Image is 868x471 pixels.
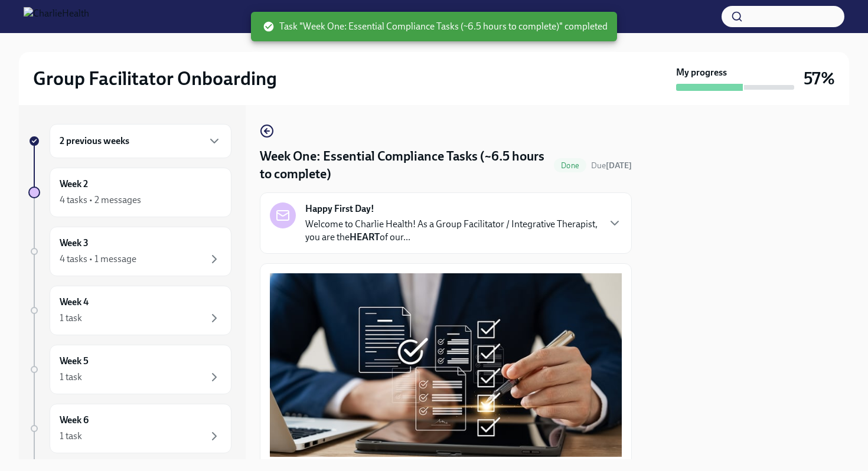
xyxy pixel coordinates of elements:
div: 1 task [60,312,82,325]
h3: 57% [804,68,835,89]
img: CharlieHealth [24,7,89,26]
div: 4 tasks • 1 message [60,253,136,266]
button: Zoom image [270,273,622,457]
span: Due [591,161,632,171]
a: Week 41 task [28,286,231,335]
a: Week 61 task [28,404,231,453]
strong: My progress [676,66,727,79]
a: Week 24 tasks • 2 messages [28,168,231,217]
strong: HEART [350,231,380,243]
strong: Happy First Day! [305,202,374,215]
span: August 8th, 2025 09:00 [591,160,632,171]
h6: Week 6 [60,414,89,427]
h6: Week 2 [60,178,88,191]
div: 1 task [60,430,82,443]
a: Week 51 task [28,345,231,394]
h6: Week 5 [60,355,89,368]
div: 4 tasks • 2 messages [60,194,141,207]
span: Task "Week One: Essential Compliance Tasks (~6.5 hours to complete)" completed [263,20,608,33]
div: 2 previous weeks [50,124,231,158]
div: 1 task [60,371,82,384]
span: Done [554,161,586,170]
h4: Week One: Essential Compliance Tasks (~6.5 hours to complete) [260,148,549,183]
a: Week 34 tasks • 1 message [28,227,231,276]
h2: Group Facilitator Onboarding [33,67,277,90]
strong: [DATE] [606,161,632,171]
h6: Week 3 [60,237,89,250]
h6: Week 4 [60,296,89,309]
h6: 2 previous weeks [60,135,129,148]
p: Welcome to Charlie Health! As a Group Facilitator / Integrative Therapist, you are the of our... [305,218,598,244]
